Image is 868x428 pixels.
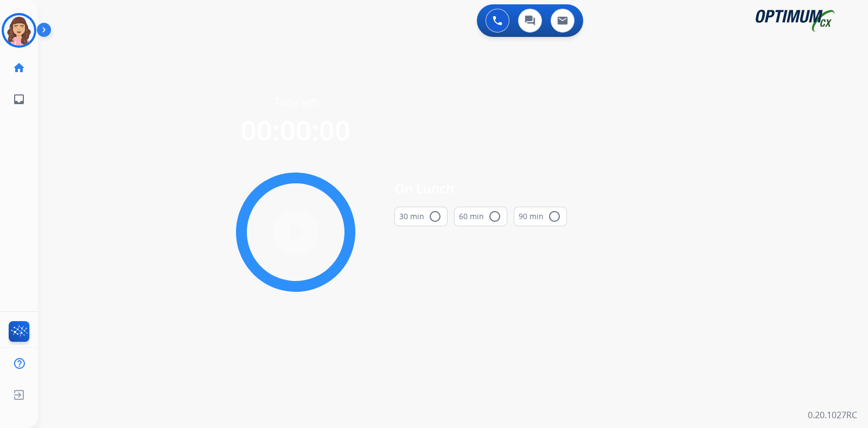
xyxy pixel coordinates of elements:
[429,210,442,223] mat-icon: radio_button_unchecked
[454,207,507,226] button: 60 min
[548,210,561,223] mat-icon: radio_button_unchecked
[241,112,350,149] span: 00:00:00
[4,15,34,46] img: avatar
[12,93,25,106] mat-icon: inbox
[394,207,448,226] button: 30 min
[12,61,25,74] mat-icon: home
[488,210,501,223] mat-icon: radio_button_unchecked
[808,408,857,421] p: 0.20.1027RC
[514,207,567,226] button: 90 min
[394,178,567,198] span: On Lunch
[274,95,318,110] span: Time left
